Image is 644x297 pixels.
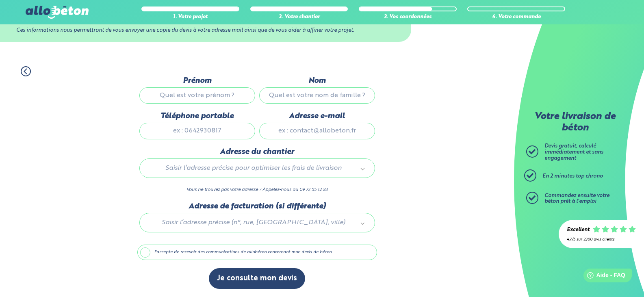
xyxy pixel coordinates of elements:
[148,163,366,173] a: Saisir l’adresse précise pour optimiser les frais de livraison
[359,14,457,20] div: 3. Vos coordonnées
[467,14,565,20] div: 4. Votre commande
[209,268,305,289] button: Je consulte mon devis
[139,123,255,139] input: ex : 0642930817
[141,14,239,20] div: 1. Votre projet
[16,28,395,34] div: Ces informations nous permettront de vous envoyer une copie du devis à votre adresse mail ainsi q...
[572,265,635,288] iframe: Help widget launcher
[139,112,255,121] label: Téléphone portable
[259,123,375,139] input: ex : contact@allobeton.fr
[26,6,88,19] img: allobéton
[139,76,255,85] label: Prénom
[139,186,375,194] p: Vous ne trouvez pas votre adresse ? Appelez-nous au 09 72 55 12 83
[139,87,255,104] input: Quel est votre prénom ?
[250,14,348,20] div: 2. Votre chantier
[139,147,375,156] label: Adresse du chantier
[137,245,377,260] label: J'accepte de recevoir des communications de allobéton concernant mon devis de béton.
[259,87,375,104] input: Quel est votre nom de famille ?
[151,163,356,173] span: Saisir l’adresse précise pour optimiser les frais de livraison
[259,112,375,121] label: Adresse e-mail
[259,76,375,85] label: Nom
